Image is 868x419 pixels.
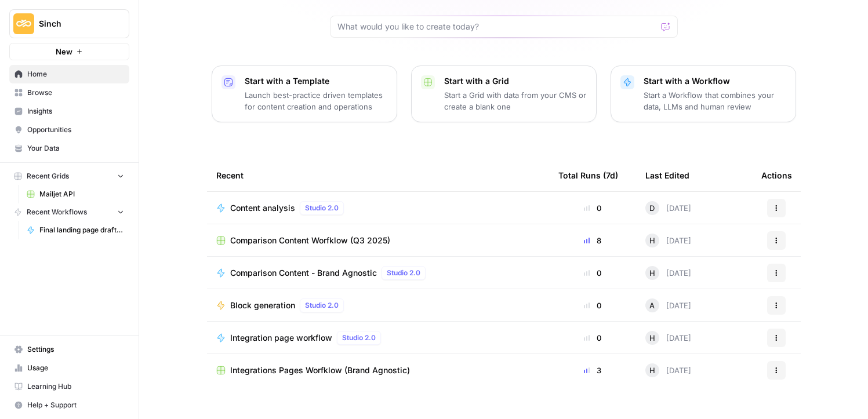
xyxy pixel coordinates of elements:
div: 8 [558,235,627,246]
a: Usage [9,359,129,377]
div: 3 [558,365,627,376]
span: Integration page workflow [230,332,332,344]
div: 0 [558,300,627,311]
p: Start with a Template [245,75,387,87]
div: 0 [558,332,627,344]
span: H [649,332,655,344]
span: Studio 2.0 [342,333,376,343]
button: Recent Workflows [9,203,129,221]
a: Insights [9,102,129,121]
span: Final landing page drafter for Project 428 ([PERSON_NAME]) [39,225,124,235]
span: A [649,300,655,311]
span: Browse [27,88,124,98]
span: Settings [27,344,124,355]
p: Start with a Grid [444,75,587,87]
span: Your Data [27,143,124,154]
button: Recent Grids [9,167,129,185]
span: Sinch [39,18,109,30]
div: [DATE] [645,363,691,377]
button: Start with a TemplateLaunch best-practice driven templates for content creation and operations [212,65,397,122]
span: Recent Grids [27,171,69,181]
span: Studio 2.0 [387,268,420,278]
span: H [649,365,655,376]
span: Studio 2.0 [305,203,339,213]
span: Home [27,69,124,79]
div: [DATE] [645,201,691,215]
span: Comparison Content - Brand Agnostic [230,267,377,279]
span: Learning Hub [27,381,124,392]
a: Comparison Content - Brand AgnosticStudio 2.0 [216,266,540,280]
div: [DATE] [645,234,691,247]
a: Integration page workflowStudio 2.0 [216,331,540,345]
span: New [56,46,72,57]
a: Block generationStudio 2.0 [216,298,540,312]
span: H [649,235,655,246]
button: Help + Support [9,396,129,414]
div: Actions [761,159,792,191]
span: D [649,202,655,214]
span: Opportunities [27,125,124,135]
div: [DATE] [645,298,691,312]
a: Your Data [9,139,129,158]
button: Start with a GridStart a Grid with data from your CMS or create a blank one [411,65,597,122]
span: Comparison Content Worfklow (Q3 2025) [230,235,390,246]
a: Integrations Pages Worfklow (Brand Agnostic) [216,365,540,376]
p: Launch best-practice driven templates for content creation and operations [245,89,387,112]
button: Start with a WorkflowStart a Workflow that combines your data, LLMs and human review [611,65,796,122]
a: Browse [9,83,129,102]
button: Workspace: Sinch [9,9,129,38]
div: Recent [216,159,540,191]
a: Settings [9,340,129,359]
a: Opportunities [9,121,129,139]
span: Content analysis [230,202,295,214]
span: Recent Workflows [27,207,87,217]
a: Final landing page drafter for Project 428 ([PERSON_NAME]) [21,221,129,239]
a: Mailjet API [21,185,129,203]
div: 0 [558,202,627,214]
p: Start a Grid with data from your CMS or create a blank one [444,89,587,112]
p: Start with a Workflow [644,75,786,87]
span: Usage [27,363,124,373]
span: Help + Support [27,400,124,410]
span: Insights [27,106,124,116]
div: [DATE] [645,266,691,280]
span: Block generation [230,300,295,311]
a: Home [9,65,129,83]
div: 0 [558,267,627,279]
div: Last Edited [645,159,689,191]
a: Learning Hub [9,377,129,396]
a: Comparison Content Worfklow (Q3 2025) [216,235,540,246]
div: [DATE] [645,331,691,345]
a: Content analysisStudio 2.0 [216,201,540,215]
p: Start a Workflow that combines your data, LLMs and human review [644,89,786,112]
span: Mailjet API [39,189,124,199]
span: Integrations Pages Worfklow (Brand Agnostic) [230,365,410,376]
span: H [649,267,655,279]
button: New [9,43,129,60]
span: Studio 2.0 [305,300,339,311]
input: What would you like to create today? [337,21,656,32]
div: Total Runs (7d) [558,159,618,191]
img: Sinch Logo [13,13,34,34]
